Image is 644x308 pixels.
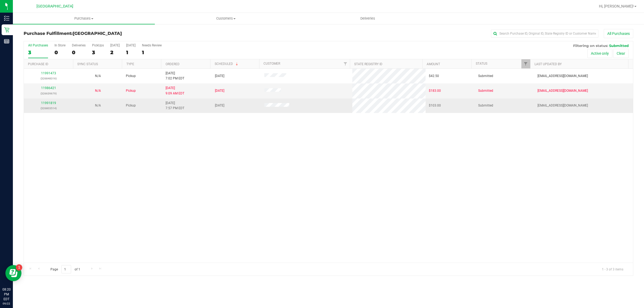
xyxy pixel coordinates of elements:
span: Pickup [126,88,136,93]
span: Customers [155,16,297,21]
button: All Purchases [604,29,633,38]
input: Search Purchase ID, Original ID, State Registry ID or Customer Name... [491,30,598,38]
a: Customers [155,13,297,24]
span: $42.50 [429,74,439,79]
a: Sync Status [77,62,98,66]
div: Needs Review [142,43,162,47]
span: Pickup [126,74,136,79]
span: [GEOGRAPHIC_DATA] [36,4,73,9]
h3: Purchase Fulfillment: [24,31,227,36]
span: Purchases [13,16,155,21]
span: Submitted [478,88,493,93]
div: [DATE] [110,43,120,47]
div: In Store [54,43,65,47]
span: $103.00 [429,103,441,108]
p: 08:20 PM EDT [2,287,10,302]
input: 1 [61,265,71,273]
div: 0 [72,49,86,56]
span: Submitted [609,43,629,48]
a: 11991473 [41,71,56,75]
a: Purchases [13,13,155,24]
a: State Registry ID [354,62,382,66]
a: Amount [427,62,440,66]
span: Not Applicable [95,104,101,107]
div: 3 [28,49,48,56]
iframe: Resource center unread badge [16,264,22,271]
p: 09/22 [2,302,10,306]
p: (326639679) [27,91,70,96]
inline-svg: Reports [4,39,9,44]
div: 1 [142,49,162,56]
span: Hi, [PERSON_NAME]! [599,4,634,8]
p: (326803514) [27,106,70,111]
span: Not Applicable [95,74,101,78]
a: Filter [521,59,530,68]
div: 1 [126,49,136,56]
span: [DATE] 7:02 PM EDT [166,71,184,81]
inline-svg: Inventory [4,16,9,21]
span: [DATE] 9:09 AM EDT [166,86,184,96]
a: 11991819 [41,101,56,105]
div: Deliveries [72,43,86,47]
a: 11986421 [41,86,56,90]
a: Customer [264,62,280,65]
button: N/A [95,88,101,93]
iframe: Resource center [5,265,21,281]
div: 3 [92,49,104,56]
button: N/A [95,103,101,108]
span: [GEOGRAPHIC_DATA] [73,31,122,36]
span: [DATE] [215,74,224,79]
div: All Purchases [28,43,48,47]
span: [EMAIL_ADDRESS][DOMAIN_NAME] [537,88,588,93]
a: Ordered [166,62,180,66]
span: [EMAIL_ADDRESS][DOMAIN_NAME] [537,103,588,108]
button: N/A [95,74,101,79]
span: Submitted [478,103,493,108]
span: 1 - 3 of 3 items [598,265,628,273]
div: 0 [54,49,65,56]
span: Submitted [478,74,493,79]
span: $183.00 [429,88,441,93]
span: Deliveries [353,16,382,21]
a: Status [476,62,487,65]
span: [DATE] [215,88,224,93]
button: Active only [587,49,612,58]
span: Pickup [126,103,136,108]
a: Filter [341,59,350,68]
div: [DATE] [126,43,136,47]
div: PickUps [92,43,104,47]
span: [EMAIL_ADDRESS][DOMAIN_NAME] [537,74,588,79]
span: Page of 1 [46,265,85,273]
inline-svg: Retail [4,27,9,32]
div: 2 [110,49,120,56]
p: (326848316) [27,76,70,81]
span: Not Applicable [95,89,101,93]
span: Filtering on status: [573,43,608,48]
a: Deliveries [297,13,439,24]
button: Clear [613,49,629,58]
span: [DATE] 7:57 PM EDT [166,101,184,111]
span: [DATE] [215,103,224,108]
a: Scheduled [215,62,239,66]
a: Last Updated By [535,62,562,66]
a: Type [126,62,134,66]
a: Purchase ID [28,62,48,66]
